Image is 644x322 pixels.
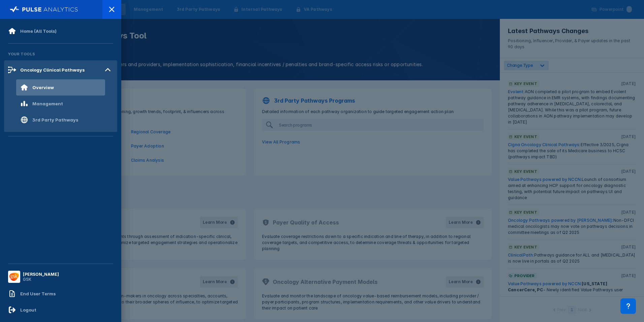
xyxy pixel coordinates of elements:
[4,96,117,112] a: Management
[4,112,117,128] a: 3rd Party Pathways
[4,79,117,96] a: Overview
[32,85,54,90] div: Overview
[23,272,59,277] div: [PERSON_NAME]
[20,291,56,296] div: End User Terms
[32,101,63,106] div: Management
[4,48,117,60] div: Your Tools
[20,307,36,313] div: Logout
[10,5,78,14] img: pulse-logo-full-white.svg
[4,23,117,39] a: Home (All Tools)
[20,67,85,73] div: Oncology Clinical Pathways
[20,28,57,34] div: Home (All Tools)
[23,277,59,282] div: GSK
[4,286,117,302] a: End User Terms
[9,272,19,281] img: menu button
[32,117,78,123] div: 3rd Party Pathways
